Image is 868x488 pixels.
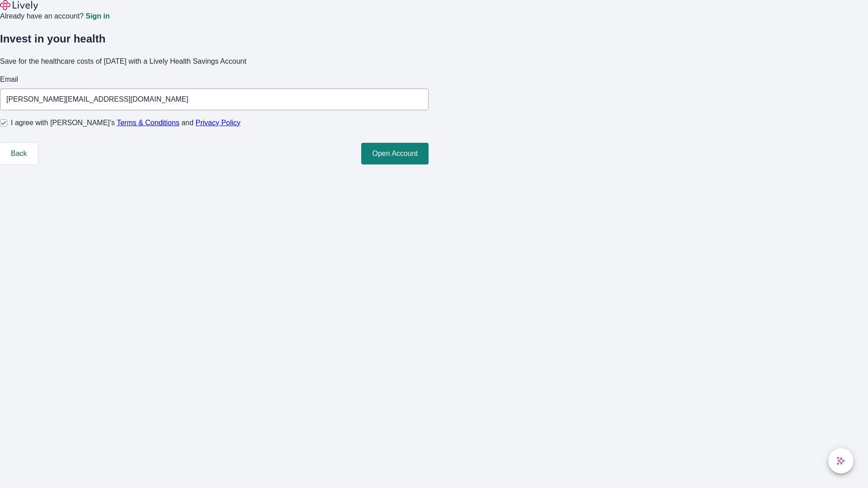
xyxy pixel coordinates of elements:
svg: Lively AI Assistant [836,456,845,465]
button: chat [828,448,854,474]
a: Terms & Conditions [117,119,179,127]
span: I agree with [PERSON_NAME]’s and [11,117,241,128]
button: Open Account [361,143,429,164]
a: Privacy Policy [196,119,241,127]
a: Sign in [85,13,109,20]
